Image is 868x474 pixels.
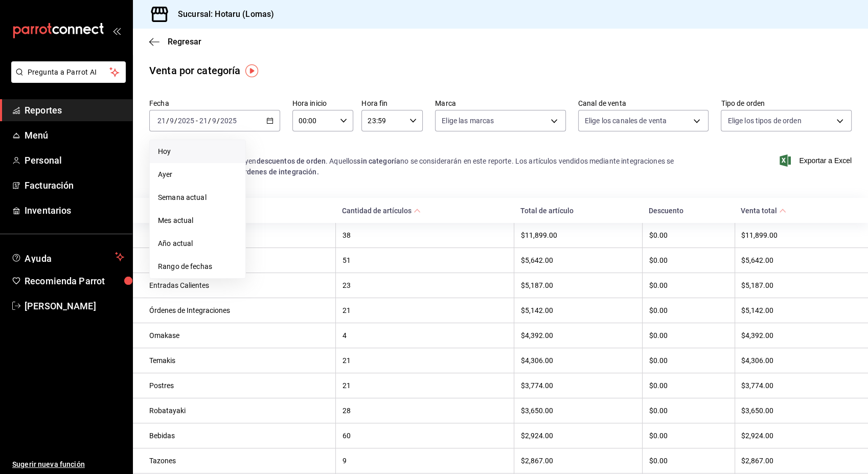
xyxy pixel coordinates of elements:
[149,37,201,47] button: Regresar
[357,157,400,165] strong: sin categoría
[25,205,71,216] font: Inventarios
[520,306,636,314] div: $5,142.00
[168,37,201,47] span: Regresar
[342,457,508,465] div: 9
[442,116,494,126] span: Elige las marcas
[149,381,329,390] div: Postres
[342,356,508,365] div: 21
[11,61,126,83] button: Pregunta a Parrot AI
[342,207,421,215] span: Cantidad de artículos
[741,331,852,340] div: $4,392.00
[177,117,195,125] input: ----
[292,100,354,107] label: Hora inicio
[342,381,508,390] div: 21
[149,457,329,465] div: Tazones
[435,100,566,107] label: Marca
[196,117,198,125] span: -
[741,457,852,465] div: $2,867.00
[149,432,329,440] div: Bebidas
[158,238,237,249] span: Año actual
[361,100,423,107] label: Hora fin
[149,407,329,415] div: Robatayaki
[741,356,852,365] div: $4,306.00
[649,407,728,415] div: $0.00
[149,100,280,107] label: Fecha
[520,281,636,289] div: $5,187.00
[520,381,636,390] div: $3,774.00
[520,432,636,440] div: $2,924.00
[741,207,777,215] div: Venta total
[208,117,211,125] span: /
[158,261,237,272] span: Rango de fechas
[199,117,208,125] input: --
[158,146,237,157] span: Hoy
[741,207,786,215] span: Venta total
[741,407,852,415] div: $3,650.00
[149,281,329,289] div: Entradas Calientes
[342,432,508,440] div: 60
[25,105,62,116] font: Reportes
[649,281,728,289] div: $0.00
[342,207,412,215] div: Cantidad de artículos
[342,281,508,289] div: 23
[520,356,636,365] div: $4,306.00
[342,331,508,340] div: 4
[157,117,166,125] input: --
[170,8,274,20] h3: Sucursal: Hotaru (Lomas)
[149,156,709,177] div: Los artículos listados no incluyen . Aquellos no se considerarán en este reporte. Los artículos v...
[649,432,728,440] div: $0.00
[217,117,220,125] span: /
[28,67,110,78] span: Pregunta a Parrot AI
[212,117,217,125] input: --
[721,100,852,107] label: Tipo de orden
[741,256,852,264] div: $5,642.00
[149,63,241,78] div: Venta por categoría
[782,154,852,167] button: Exportar a Excel
[741,432,852,440] div: $2,924.00
[649,306,728,314] div: $0.00
[741,231,852,239] div: $11,899.00
[342,306,508,314] div: 21
[520,207,636,215] div: Total de artículo
[149,144,709,156] p: Nota
[149,356,329,365] div: Temakis
[520,231,636,239] div: $11,899.00
[649,356,728,365] div: $0.00
[169,117,174,125] input: --
[239,168,319,176] strong: Órdenes de integración.
[7,74,126,85] a: Pregunta a Parrot AI
[149,306,329,314] div: Órdenes de Integraciones
[25,251,111,263] span: Ayuda
[649,331,728,340] div: $0.00
[25,301,96,311] font: [PERSON_NAME]
[649,256,728,264] div: $0.00
[342,256,508,264] div: 51
[256,157,326,165] strong: descuentos de orden
[342,231,508,239] div: 38
[158,169,237,180] span: Ayer
[166,117,169,125] span: /
[649,381,728,390] div: $0.00
[25,130,49,141] font: Menú
[520,256,636,264] div: $5,642.00
[520,457,636,465] div: $2,867.00
[245,64,258,77] button: Marcador de información sobre herramientas
[25,180,74,191] font: Facturación
[25,155,62,166] font: Personal
[741,281,852,289] div: $5,187.00
[585,116,667,126] span: Elige los canales de venta
[799,156,852,165] font: Exportar a Excel
[25,276,105,286] font: Recomienda Parrot
[741,306,852,314] div: $5,142.00
[149,331,329,340] div: Omakase
[741,381,852,390] div: $3,774.00
[12,460,85,468] font: Sugerir nueva función
[649,457,728,465] div: $0.00
[342,407,508,415] div: 28
[649,207,728,215] div: Descuento
[649,231,728,239] div: $0.00
[112,27,121,35] button: open_drawer_menu
[158,192,237,203] span: Semana actual
[520,331,636,340] div: $4,392.00
[174,117,177,125] span: /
